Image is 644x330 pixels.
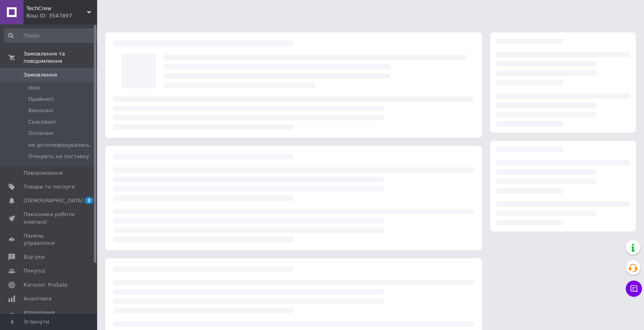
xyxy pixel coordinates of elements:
span: Каталог ProSale [23,281,67,289]
span: Очікують на поставку [28,153,89,160]
span: Замовлення [23,71,57,79]
span: 2 [85,197,93,204]
span: Скасовані [28,118,56,126]
span: Прийняті [28,96,53,103]
div: Ваш ID: 3547897 [26,12,97,19]
span: Замовлення та повідомлення [23,50,97,65]
span: Нові [28,84,40,92]
span: Показники роботи компанії [23,211,75,225]
span: Товари та послуги [23,183,75,191]
span: [DEMOGRAPHIC_DATA] [23,197,83,204]
span: Відгуки [23,253,45,261]
input: Пошук [4,28,100,43]
span: не дотелефонувались [28,141,90,149]
span: Управління сайтом [23,309,75,324]
span: Повідомлення [23,169,63,177]
span: Виконані [28,107,53,114]
span: Аналітика [23,295,51,302]
span: Панель управління [23,232,75,247]
button: Чат з покупцем [626,281,642,297]
span: Оплачені [28,130,54,137]
span: Покупці [23,267,45,274]
span: TechCrew [26,5,87,12]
